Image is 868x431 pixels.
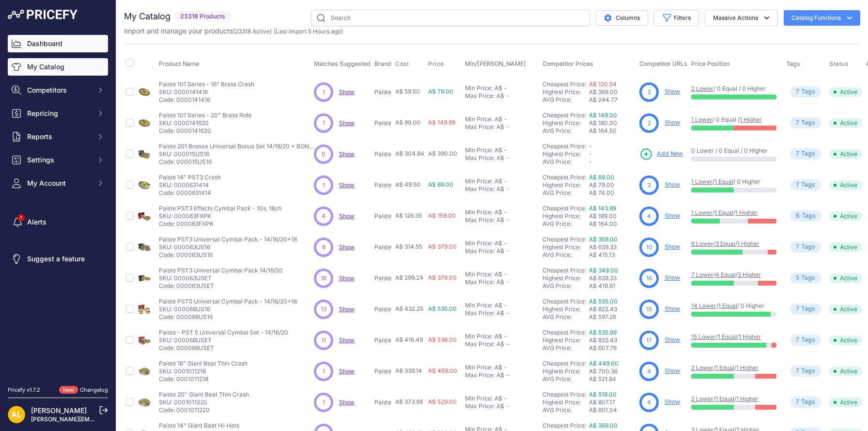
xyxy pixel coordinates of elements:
button: Filters [654,10,699,26]
span: 7 [796,304,799,314]
span: 1 [323,88,325,96]
p: / 0 Equal / [691,116,776,124]
div: A$ [495,271,502,278]
p: SKU: 000063USET [159,274,283,282]
span: Active [829,304,862,314]
div: Max Price: [465,92,495,100]
span: A$ 314.55 [395,243,422,250]
span: 1 [323,119,325,128]
img: Pricefy Logo [8,10,77,19]
span: Settings [27,155,91,165]
div: Min Price: [465,84,493,92]
div: A$ 164.00 [589,220,635,228]
span: Tag [790,272,821,284]
p: 0 Lower / 0 Equal / 0 Higher [691,147,776,155]
div: A$ [495,239,502,247]
p: Paiste [374,181,391,189]
a: Cheapest Price: [542,360,586,367]
div: Highest Price: [542,150,589,158]
span: 7 [796,87,799,96]
p: Paiste 101 Series - 20" Brass Ride [159,112,251,119]
p: / / 0 Higher [691,302,776,310]
button: Cost [395,60,411,68]
span: Show [339,181,355,189]
a: 1 Higher [736,364,759,371]
a: 1 Equal [714,209,733,216]
span: Active [829,180,862,190]
a: Show [339,150,355,158]
span: (Last import 5 Hours ago) [274,28,343,35]
span: Show [339,243,355,251]
a: 1 Equal [718,302,737,309]
span: Status [829,60,849,68]
a: 1 Higher [737,240,759,247]
button: Competitors [8,81,108,99]
a: A$ 69.00 [589,174,614,181]
a: Show [665,212,680,219]
div: A$ 419.81 [589,282,635,290]
a: [PERSON_NAME][EMAIL_ADDRESS][DOMAIN_NAME] [31,415,180,423]
span: Competitor URLs [639,60,687,67]
div: Highest Price: [542,274,589,282]
div: A$ [495,115,502,123]
a: My Catalog [8,58,108,76]
span: 2 [648,181,651,190]
a: Cheapest Price: [542,112,586,119]
span: My Account [27,178,91,188]
a: Cheapest Price: [542,422,586,429]
div: A$ 244.77 [589,96,635,104]
div: - [504,123,509,131]
span: Repricing [27,109,91,118]
a: Show [665,243,680,250]
a: Add New [639,147,683,161]
span: Tag [790,303,821,315]
div: Max Price: [465,278,495,286]
span: s [812,180,815,190]
div: Max Price: [465,247,495,255]
div: - [504,216,509,224]
a: 1 Higher [735,209,758,216]
a: A$ 349.00 [589,267,618,274]
p: Paiste PST3 Universal Cymbal Pack 14/16/20 [159,267,283,274]
span: 10 [646,243,652,252]
button: My Account [8,175,108,192]
a: 23318 Active [235,28,270,35]
span: 8 [322,243,325,252]
span: Brand [374,60,391,67]
div: Highest Price: [542,243,589,251]
a: 1 Higher [739,333,761,340]
span: Show [339,274,355,282]
div: - [504,247,509,255]
div: A$ [496,216,504,224]
a: 14 Lower [691,302,716,309]
div: A$ [495,84,502,92]
a: Show [665,88,680,95]
span: s [812,149,815,159]
p: SKU: 000063FXPK [159,212,281,220]
a: 2 Lower [691,395,713,402]
a: Cheapest Price: [542,205,586,212]
span: A$ 79.00 [428,88,453,95]
a: Dashboard [8,35,108,52]
a: 15 Lower [691,333,716,340]
span: s [812,118,815,128]
button: Price [428,60,446,68]
span: 7 [796,118,799,128]
span: A$ 159.00 [428,212,456,219]
span: Active [829,273,862,283]
div: - [504,278,509,286]
span: A$ 639.33 [589,243,617,251]
p: Import and manage your products [124,26,343,36]
p: Paiste [374,212,391,220]
span: A$ 390.00 [428,150,457,157]
span: 0 [322,150,325,159]
span: Active [829,149,862,159]
p: Paiste [374,88,391,96]
span: A$ 379.00 [428,274,457,281]
a: A$ 149.00 [589,112,617,119]
div: Min Price: [465,302,493,309]
span: - [589,143,592,150]
a: Show [665,367,680,374]
span: Active [829,87,862,97]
